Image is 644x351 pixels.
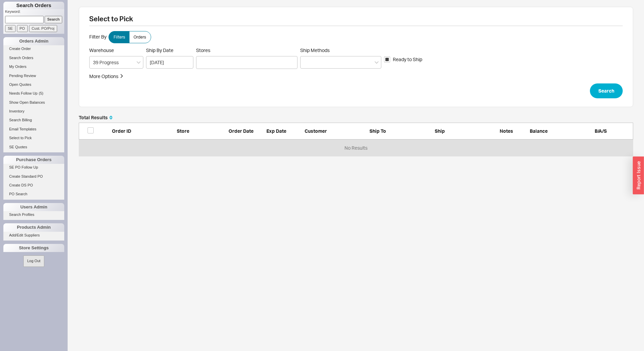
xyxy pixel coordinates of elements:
svg: open menu [137,61,141,64]
input: SE [5,25,16,32]
span: B/A/S [595,128,607,134]
span: Ready to Ship [393,56,422,63]
span: Needs Follow Up [9,91,38,95]
span: Pending Review [9,74,36,78]
span: Order ID [112,128,131,134]
span: Exp Date [266,128,286,134]
button: Log Out [23,255,44,267]
div: Users Admin [3,203,64,211]
span: Search [598,87,614,95]
a: Select to Pick [3,134,64,142]
span: Notes [500,128,513,134]
h5: Total Results [79,115,112,120]
input: PO [17,25,28,32]
a: Needs Follow Up(5) [3,90,64,97]
a: Pending Review [3,72,64,79]
span: Filter By [89,34,106,40]
span: 0 [110,115,112,120]
a: Search Profiles [3,211,64,218]
div: Purchase Orders [3,156,64,164]
input: Cust. PO/Proj [29,25,57,32]
button: More Options [89,73,124,80]
a: SE Quotes [3,144,64,151]
div: Orders Admin [3,37,64,45]
a: PO Search [3,191,64,198]
p: Keyword: [5,9,64,16]
span: Ship To [369,128,386,134]
a: Search Billing [3,117,64,124]
span: Orders [134,34,146,40]
button: Search [590,83,623,98]
a: Inventory [3,108,64,115]
div: Store Settings [3,244,64,252]
a: Add/Edit Suppliers [3,232,64,239]
div: No Results [79,140,633,156]
h2: Select to Pick [89,16,623,26]
span: Store [177,128,189,134]
span: Stores [196,47,297,53]
span: Ship Methods [300,47,330,53]
span: Customer [305,128,327,134]
span: Order Date [229,128,254,134]
h1: Search Orders [3,2,64,9]
a: Email Templates [3,126,64,133]
span: Warehouse [89,47,114,53]
div: More Options [89,73,118,80]
a: Show Open Balances [3,99,64,106]
input: Search [45,16,63,23]
span: Ship [435,128,445,134]
input: Ship Methods [304,58,309,66]
a: Create Order [3,45,64,52]
a: Search Orders [3,54,64,61]
div: grid [79,140,633,156]
span: ( 5 ) [39,91,43,95]
input: Ready to Ship [384,56,390,62]
a: My Orders [3,63,64,70]
div: Products Admin [3,223,64,231]
a: Create DS PO [3,182,64,189]
span: Ship By Date [146,47,193,53]
a: SE PO Follow Up [3,164,64,171]
input: Select... [89,56,143,69]
span: Balance [530,128,548,134]
a: Create Standard PO [3,173,64,180]
span: Filters [114,34,125,40]
a: Open Quotes [3,81,64,88]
